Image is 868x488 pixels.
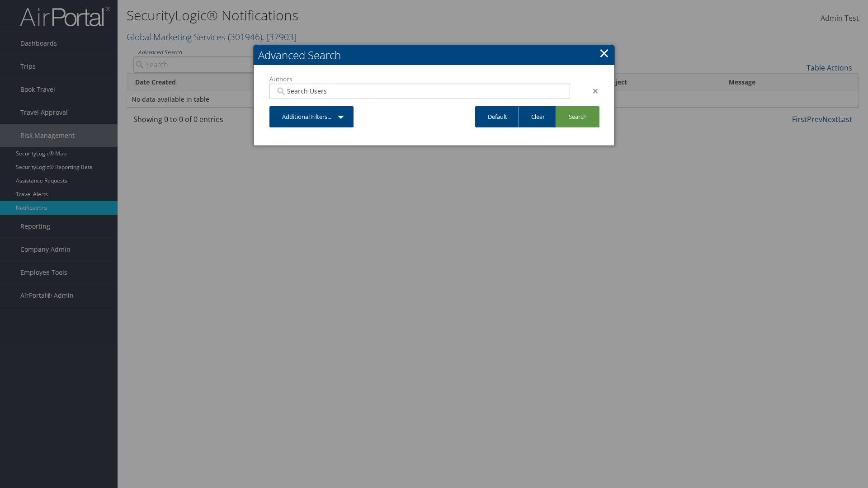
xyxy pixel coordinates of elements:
a: Default [475,106,520,127]
input: Search Users [275,87,564,96]
a: Additional Filters... [269,106,354,127]
a: Close [599,44,609,62]
a: Search [556,106,599,127]
label: Authors [269,75,570,84]
h2: Advanced Search [254,45,614,65]
a: Clear [518,106,557,127]
div: × [577,85,605,96]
